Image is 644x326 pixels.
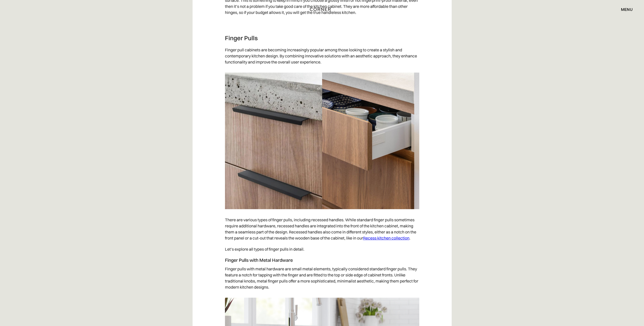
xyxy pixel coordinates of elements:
[225,257,419,263] h4: Finger Pulls with Metal Hardware
[225,214,419,244] p: There are various types of finger pulls, including recessed handles. While standard finger pulls ...
[225,263,419,293] p: Finger pulls with metal hardware are small metal elements, typically considered standard finger p...
[298,6,346,13] a: home
[363,235,409,241] a: Recess kitchen collection
[621,7,633,11] div: menu
[225,18,419,29] p: ‍
[225,44,419,68] p: Finger pull cabinets are becoming increasingly popular among those looking to create a stylish an...
[225,34,419,42] h3: Finger Pulls
[616,5,633,14] div: menu
[225,244,419,255] p: Let’s explore all types of finger pulls in detail.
